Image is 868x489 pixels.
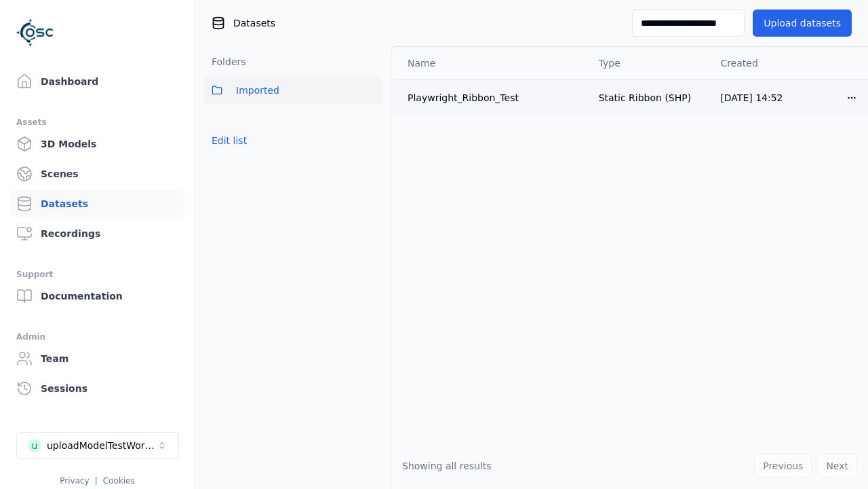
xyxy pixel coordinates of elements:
[753,10,852,37] button: Upload datasets
[16,329,178,345] div: Admin
[16,266,178,283] div: Support
[28,439,41,452] div: u
[16,114,178,130] div: Assets
[11,345,184,372] a: Team
[588,47,710,79] th: Type
[709,47,835,79] th: Created
[408,91,577,105] div: Playwright_Ribbon_Test
[16,14,54,52] img: Logo
[720,92,783,103] span: [DATE] 14:52
[47,439,157,452] div: uploadModelTestWorkspace
[11,160,184,187] a: Scenes
[11,130,184,158] a: 3D Models
[11,375,184,402] a: Sessions
[402,460,492,471] span: Showing all results
[95,476,98,486] span: |
[103,476,135,486] a: Cookies
[11,68,184,95] a: Dashboard
[11,190,184,217] a: Datasets
[11,220,184,247] a: Recordings
[60,476,89,486] a: Privacy
[16,432,179,459] button: Select a workspace
[236,82,279,98] span: Imported
[11,283,184,310] a: Documentation
[391,47,588,79] th: Name
[203,55,246,69] h3: Folders
[588,79,710,115] td: Static Ribbon (SHP)
[203,77,382,104] button: Imported
[203,128,255,153] button: Edit list
[233,16,275,30] span: Datasets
